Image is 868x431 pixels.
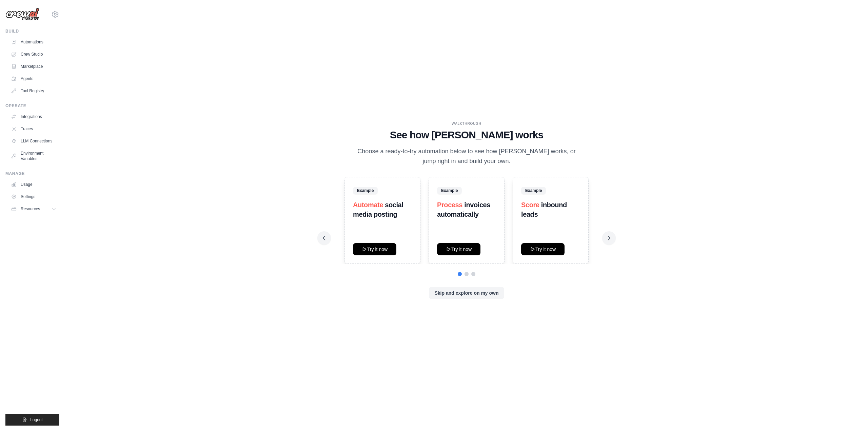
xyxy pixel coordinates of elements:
a: Automations [8,37,59,47]
span: Logout [30,417,43,423]
button: Skip and explore on my own [429,287,504,299]
div: Operate [5,103,59,109]
a: Environment Variables [8,148,59,164]
button: Try it now [521,243,565,255]
div: Build [5,28,59,34]
span: Example [353,187,378,194]
span: Resources [21,206,40,212]
div: Manage [5,171,59,176]
button: Try it now [437,243,480,255]
span: Example [437,187,462,194]
a: Traces [8,123,59,134]
a: Integrations [8,111,59,122]
a: Usage [8,179,59,190]
p: Choose a ready-to-try automation below to see how [PERSON_NAME] works, or jump right in and build... [353,146,580,166]
span: Process [437,201,462,209]
div: WALKTHROUGH [323,121,610,126]
a: Settings [8,191,59,202]
a: Crew Studio [8,49,59,60]
span: Automate [353,201,383,209]
h1: See how [PERSON_NAME] works [323,129,610,141]
button: Logout [5,414,59,426]
a: Marketplace [8,61,59,72]
span: Example [521,187,546,194]
button: Resources [8,203,59,214]
strong: inbound leads [521,201,567,218]
a: LLM Connections [8,136,59,146]
button: Try it now [353,243,396,255]
a: Agents [8,73,59,84]
img: Logo [5,8,39,21]
a: Tool Registry [8,85,59,96]
span: Score [521,201,539,209]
